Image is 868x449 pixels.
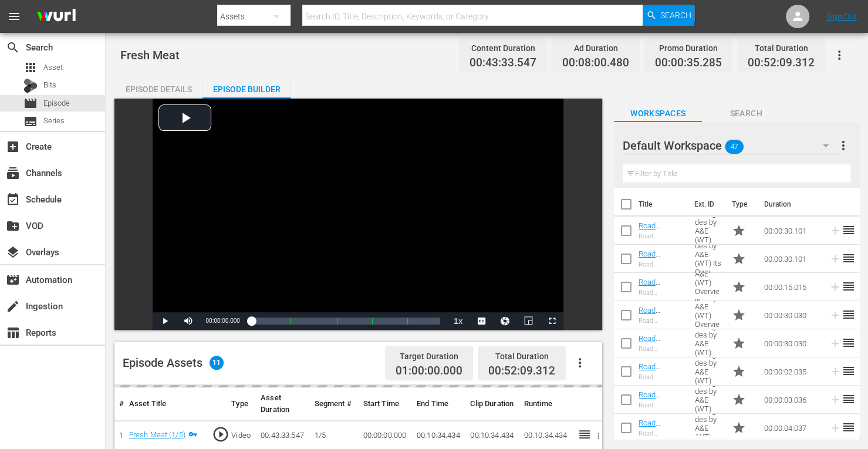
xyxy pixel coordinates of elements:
td: Road Renegades by A&E (WT) Its Own Channel 30 [690,245,727,273]
svg: Add to Episode [829,252,842,265]
span: Search [6,40,20,55]
span: Promo [732,224,746,238]
span: 00:08:00.480 [562,56,629,70]
span: Promo [732,364,746,379]
a: Fresh Meat (1/5) [129,430,185,439]
td: 00:00:15.015 [759,273,824,301]
td: Road Renegades by A&E (WT) Channel ID 2 [690,357,727,386]
th: Type [227,387,256,421]
span: 11 [210,356,224,370]
a: Road Renegades by A&E (WT) Overview Gnarly 30 [639,306,680,350]
svg: Add to Episode [829,309,842,322]
td: 00:00:03.036 [759,386,824,414]
span: Schedule [6,193,20,207]
td: Road Renegades by A&E (WT) Channel ID 4 [690,414,727,442]
th: Title [639,188,687,221]
a: Road Renegades by A&E (WT) Overview Cutdown Gnarly 15 [639,278,680,330]
span: VOD [6,219,20,233]
button: Mute [176,312,200,330]
a: Road Renegades by A&E (WT) Action 30 [639,221,680,256]
div: Road Renegades by A&E (WT) Its Own Channel 30 [639,261,685,268]
th: Segment # [309,387,358,421]
span: 01:00:00.000 [396,364,462,378]
button: Episode Builder [202,75,291,99]
span: Create [6,140,20,154]
svg: Add to Episode [829,365,842,378]
span: Series [23,114,38,129]
a: Road Renegades Channel ID 3 [639,390,680,417]
span: reorder [842,336,856,350]
svg: Add to Episode [829,393,842,406]
button: Episode Details [114,75,202,99]
td: 00:00:30.030 [759,301,824,329]
span: 00:00:35.285 [655,56,722,70]
div: Bits [23,79,38,93]
div: Road Renegades by A&E (WT) Overview Cutdown Gnarly 15 [639,289,685,296]
th: # [114,387,124,421]
button: Playback Rate [446,312,470,330]
span: Episode [23,96,38,110]
div: Ad Duration [562,40,629,56]
span: Search [702,106,790,121]
div: Content Duration [470,40,536,56]
span: Promo [732,336,746,350]
td: Road Renegades by A&E (WT) Action 30 [690,217,727,245]
th: Asset Duration [256,387,309,421]
span: Promo [732,252,746,266]
td: Road Renegades by A&E (WT) Overview Gnarly 30 [690,301,727,329]
span: Episode [43,97,70,109]
button: Captions [470,312,493,330]
a: Road Renegades Channel ID 4 [639,418,680,445]
a: Sign Out [826,12,857,21]
span: Asset [43,62,63,73]
span: Promo [732,308,746,322]
span: Series [43,115,65,127]
span: Promo [732,393,746,407]
div: Promo Duration [655,40,722,56]
span: reorder [842,279,856,293]
span: Automation [6,273,20,287]
div: Default Workspace [623,129,840,162]
svg: Add to Episode [829,224,842,237]
th: Type [725,188,757,221]
th: Asset Title [124,387,207,421]
span: Workspaces [614,106,702,121]
div: Road Renegades Channel ID 3 [639,401,685,409]
div: Episode Assets [123,356,224,370]
span: Bits [43,79,56,91]
td: Road Renegades by A&E (WT) Channel ID 3 [690,386,727,414]
svg: Add to Episode [829,337,842,350]
button: Play [153,312,176,330]
div: Road Renegades Channel ID 2 [639,373,685,381]
div: Road Renegades by A&E (WT) Overview Gnarly 30 [639,317,685,325]
svg: Add to Episode [829,281,842,293]
th: Clip Duration [465,387,519,421]
span: reorder [842,364,856,378]
td: Road Renegades by A&E (WT) Overview Cutdown Gnarly 15 [690,273,727,301]
span: 00:52:09.312 [488,364,555,377]
span: 00:52:09.312 [748,56,815,70]
button: Picture-in-Picture [516,312,540,330]
button: more_vert [836,131,850,160]
td: 00:00:04.037 [759,414,824,442]
span: Fresh Meat [120,48,180,62]
span: 47 [725,134,744,159]
span: reorder [842,251,856,265]
td: Road Renegades by A&E (WT) Parking Wars 30 [690,329,727,357]
td: 00:00:30.030 [759,329,824,357]
div: Total Duration [488,348,555,364]
a: Road Renegades Channel ID 2 [639,362,680,389]
th: Runtime [519,387,573,421]
div: Video Player [153,99,563,330]
td: 00:00:30.101 [759,245,824,273]
span: Asset [23,60,38,75]
span: 00:00:00.000 [205,318,239,324]
div: Total Duration [748,40,815,56]
span: play_circle_outline [212,426,229,443]
span: Ingestion [6,299,20,313]
span: reorder [842,420,856,434]
span: Channels [6,166,20,180]
button: Fullscreen [540,312,563,330]
span: Promo [732,280,746,294]
div: Progress Bar [252,318,441,325]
